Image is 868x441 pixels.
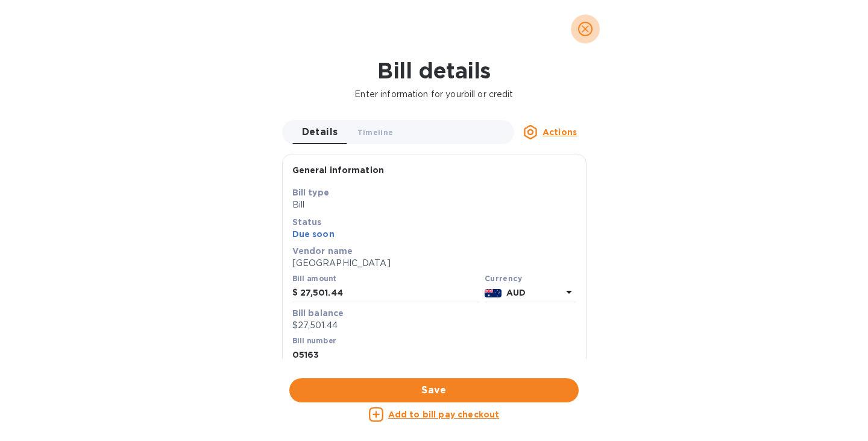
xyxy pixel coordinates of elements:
button: close [571,14,600,43]
input: $ Enter bill amount [300,284,480,302]
b: Vendor name [292,246,353,256]
button: Save [289,378,579,402]
u: Actions [542,127,577,137]
b: Bill type [292,188,329,197]
b: Status [292,217,322,227]
b: Currency [485,274,522,283]
b: Bill balance [292,308,344,318]
label: Bill amount [292,276,336,283]
b: AUD [506,288,526,297]
label: Bill number [292,337,336,344]
p: Enter information for your bill or credit [10,88,858,101]
p: Bill [292,198,576,211]
img: AUD [485,289,502,297]
span: Details [302,124,338,141]
u: Add to bill pay checkout [388,410,500,419]
p: [GEOGRAPHIC_DATA] [292,257,576,270]
div: $ [292,284,300,302]
p: $27,501.44 [292,319,576,332]
input: Enter bill number [292,346,576,364]
span: Timeline [357,126,394,139]
b: General information [292,165,385,175]
h1: Bill details [10,58,858,83]
p: Due soon [292,228,576,240]
span: Save [299,383,569,398]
